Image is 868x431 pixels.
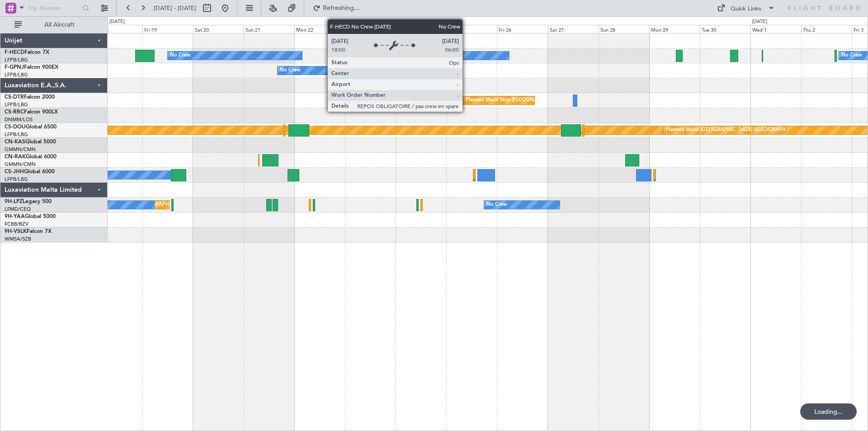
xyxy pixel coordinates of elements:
div: Wed 1 [750,25,801,33]
span: F-HECD [5,50,24,55]
div: Mon 29 [649,25,700,33]
div: Wed 24 [396,25,446,33]
div: Sun 21 [244,25,294,33]
a: LFPB/LBG [5,131,28,138]
a: CS-JHHGlobal 6000 [5,169,55,175]
a: F-HECDFalcon 7X [5,50,49,55]
div: Sun 28 [599,25,649,33]
div: No Crew [170,49,191,62]
div: Quick Links [731,5,761,14]
span: All Aircraft [24,22,95,28]
div: Thu 18 [92,25,142,33]
span: CS-JHH [5,169,24,175]
span: CN-KAS [5,139,25,145]
button: Refreshing... [309,1,363,15]
div: Mon 22 [294,25,345,33]
a: CN-RAKGlobal 6000 [5,154,57,160]
div: Loading... [800,403,857,420]
input: Trip Number [28,1,80,15]
div: Fri 19 [142,25,193,33]
span: CS-DOU [5,124,26,130]
span: Refreshing... [322,5,360,11]
button: All Aircraft [10,18,98,32]
a: LFMD/CEQ [5,206,31,213]
a: 9H-YAAGlobal 5000 [5,214,56,219]
span: CS-DTR [5,95,24,100]
div: No Crew [436,49,457,62]
span: CN-RAK [5,154,26,160]
span: 9H-YAA [5,214,25,219]
div: No Crew [841,49,862,62]
div: Tue 23 [345,25,396,33]
div: Sat 27 [548,25,599,33]
div: Thu 25 [446,25,497,33]
span: 9H-VSLK [5,229,27,234]
a: CS-RRCFalcon 900LX [5,109,58,115]
a: DNMM/LOS [5,116,33,123]
a: GMMN/CMN [5,161,36,168]
a: CS-DOUGlobal 6500 [5,124,57,130]
div: No Crew [486,198,507,212]
a: CS-DTRFalcon 2000 [5,95,55,100]
a: F-GPNJFalcon 900EX [5,65,58,70]
div: Sat 20 [193,25,244,33]
a: GMMN/CMN [5,146,36,153]
div: Thu 2 [801,25,852,33]
a: WMSA/SZB [5,236,31,242]
span: 9H-LPZ [5,199,23,204]
a: 9H-LPZLegacy 500 [5,199,52,204]
span: CS-RRC [5,109,24,115]
div: Planned Maint Nice ([GEOGRAPHIC_DATA]) [466,94,566,107]
a: 9H-VSLKFalcon 7X [5,229,52,234]
a: LFPB/LBG [5,57,28,63]
a: CN-KASGlobal 5000 [5,139,56,145]
div: Fri 26 [497,25,547,33]
a: LFPB/LBG [5,101,28,108]
span: F-GPNJ [5,65,24,70]
span: [DATE] - [DATE] [154,4,196,12]
div: Planned Maint [GEOGRAPHIC_DATA] ([GEOGRAPHIC_DATA]) [666,123,808,137]
a: LFPB/LBG [5,71,28,78]
div: [DATE] [109,18,125,26]
a: LFPB/LBG [5,176,28,183]
div: [DATE] [752,18,767,26]
div: Tue 30 [700,25,750,33]
button: Quick Links [712,1,779,15]
a: FCBB/BZV [5,221,28,227]
div: No Crew [280,64,301,77]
